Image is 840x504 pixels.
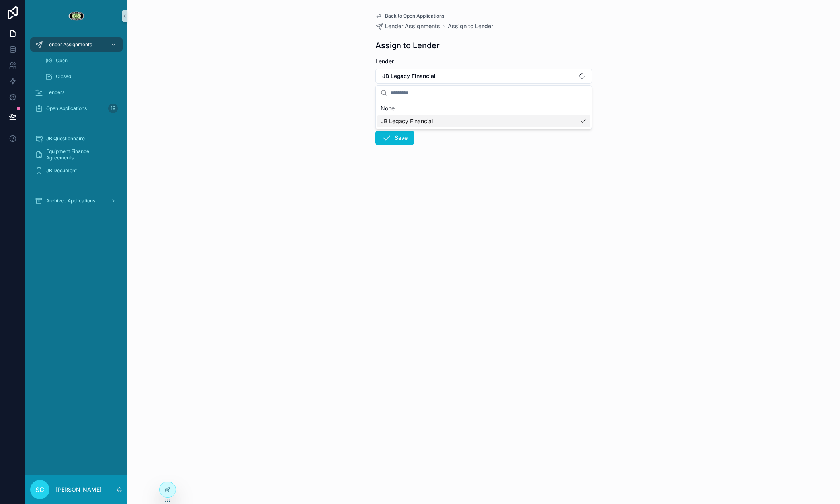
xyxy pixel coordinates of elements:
[385,13,444,19] span: Back to Open Applications
[30,147,123,162] a: Equipment Finance Agreements
[381,117,433,125] span: JB Legacy Financial
[35,485,44,494] span: SC
[56,73,71,80] span: Closed
[46,148,115,161] span: Equipment Finance Agreements
[385,22,440,30] span: Lender Assignments
[448,22,493,30] a: Assign to Lender
[375,69,592,84] button: Select Button
[375,131,414,145] button: Save
[46,105,87,112] span: Open Applications
[25,32,127,218] div: scrollable content
[40,53,123,68] a: Open
[375,40,440,51] h1: Assign to Lender
[375,58,394,65] span: Lender
[30,131,123,146] a: JB Questionnaire
[46,198,95,204] span: Archived Applications
[56,57,68,64] span: Open
[30,37,123,52] a: Lender Assignments
[40,69,123,84] a: Closed
[30,101,123,116] a: Open Applications19
[68,10,84,22] img: App logo
[375,13,444,19] a: Back to Open Applications
[56,486,102,494] p: [PERSON_NAME]
[30,194,123,208] a: Archived Applications
[46,89,64,96] span: Lenders
[382,72,436,80] span: JB Legacy Financial
[377,102,590,115] div: None
[30,85,123,100] a: Lenders
[376,100,592,129] div: Suggestions
[375,22,440,30] a: Lender Assignments
[46,167,77,174] span: JB Document
[108,104,118,113] div: 19
[46,41,92,48] span: Lender Assignments
[46,135,85,142] span: JB Questionnaire
[30,163,123,178] a: JB Document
